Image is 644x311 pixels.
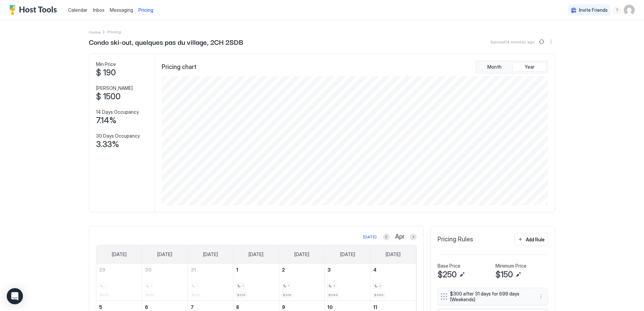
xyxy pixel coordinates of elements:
a: April 2, 2026 [279,264,325,276]
span: Pricing [138,7,153,13]
a: Messaging [110,6,133,13]
button: Previous month [383,234,390,240]
span: Breadcrumb [107,29,121,34]
span: 1 [288,284,289,288]
span: $ 1500 [96,92,121,102]
a: Sunday [105,245,133,264]
span: 10 [327,304,333,310]
span: 1 [242,284,244,288]
a: Host Tools Logo [9,5,60,15]
div: Add Rule [526,236,545,243]
span: [DATE] [386,251,400,257]
a: April 3, 2026 [325,264,370,276]
button: Sync prices [538,38,546,46]
span: Min Price [96,61,116,67]
a: Tuesday [196,245,225,264]
span: Inbox [93,7,104,13]
a: Calendar [68,6,88,13]
a: Inbox [93,6,104,13]
span: $589 [374,293,384,297]
td: April 3, 2026 [325,264,371,301]
span: Minimum Price [495,263,526,269]
span: Calendar [68,7,88,13]
div: menu [547,38,555,46]
span: 14 Days Occupancy [96,109,139,115]
div: menu [613,6,621,14]
div: Breadcrumb [89,28,101,35]
td: March 30, 2026 [142,264,188,301]
button: Next month [410,234,417,240]
span: [DATE] [203,251,218,257]
span: 2 [379,284,381,288]
span: 4 [373,267,377,273]
span: Base Price [438,263,460,269]
span: [DATE] [340,251,355,257]
a: Wednesday [242,245,270,264]
span: 8 [236,304,239,310]
a: April 1, 2026 [233,264,279,276]
span: [DATE] [157,251,172,257]
td: April 2, 2026 [279,264,325,301]
div: tab-group [476,61,548,73]
span: Pricing chart [162,63,196,71]
button: Edit [458,271,466,279]
span: Month [487,64,502,70]
a: Friday [333,245,362,264]
div: menu [537,292,545,301]
span: Messaging [110,7,133,13]
button: [DATE] [362,233,378,241]
td: April 1, 2026 [233,264,279,301]
a: April 4, 2026 [371,264,416,276]
span: 6 [145,304,148,310]
a: Saturday [379,245,407,264]
span: Year [525,64,535,70]
span: 9 [282,304,285,310]
span: Synced 14 minutes ago [490,39,535,44]
span: $319 [237,293,246,297]
span: $300 after 31 days for 699 days (Weekends) [450,291,530,303]
span: 5 [99,304,102,310]
button: Edit [514,271,522,279]
span: $250 [438,270,457,280]
span: $589 [328,293,338,297]
span: 30 [145,267,152,273]
span: 31 [191,267,196,273]
span: Pricing Rules [438,236,473,243]
button: Add Rule [514,233,548,246]
td: March 29, 2026 [96,264,142,301]
span: 29 [99,267,105,273]
a: Home [89,28,101,35]
td: April 4, 2026 [370,264,416,301]
span: Apr [395,233,405,241]
span: 7 [191,304,194,310]
button: More options [547,38,555,46]
span: 11 [373,304,377,310]
span: 3.33% [96,139,119,149]
span: 2 [333,284,335,288]
a: Monday [151,245,179,264]
a: Thursday [288,245,316,264]
span: 7.14% [96,115,117,126]
div: User profile [624,5,635,15]
span: 1 [236,267,238,273]
span: $ 190 [96,68,116,78]
span: [DATE] [112,251,127,257]
button: Month [478,62,511,72]
td: March 31, 2026 [188,264,233,301]
span: $319 [283,293,291,297]
span: Condo ski-out, quelques pas du village, 2CH 2SDB [89,37,243,47]
span: [DATE] [294,251,309,257]
span: Home [89,30,101,35]
div: [DATE] [363,234,377,240]
a: March 30, 2026 [142,264,188,276]
span: Invite Friends [579,7,608,13]
span: 30 Days Occupancy [96,133,140,139]
span: [DATE] [249,251,263,257]
span: [PERSON_NAME] [96,85,133,91]
button: More options [537,292,545,301]
span: 3 [327,267,331,273]
a: March 31, 2026 [188,264,233,276]
div: Open Intercom Messenger [7,288,23,304]
span: 2 [282,267,285,273]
